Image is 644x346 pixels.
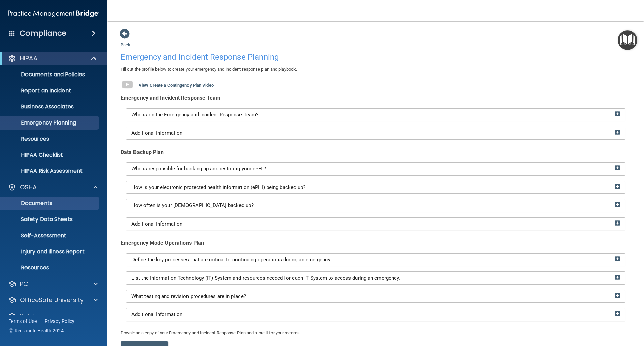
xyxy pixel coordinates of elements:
a: HIPAA [8,54,97,62]
a: PCI [8,280,98,288]
a: Define the key processes that are critical to continuing operations during an emergency. [131,257,620,263]
img: ic_add_box.75fa564c.png [615,293,620,298]
img: ic_add_box.75fa564c.png [615,184,620,189]
p: Report an Incident [4,87,96,94]
a: Who is responsible for backing up and restoring your ePHI? [131,166,620,172]
b: Emergency Mode Operations Plan [121,240,204,246]
p: HIPAA Checklist [4,152,96,158]
p: Injury and Illness Report [4,248,96,255]
p: Safety Data Sheets [4,216,96,223]
p: Download a copy of your Emergency and Incident Response Plan and store it for your records. [121,329,631,337]
button: Open Resource Center [618,30,637,50]
b: Data Backup Plan [121,149,164,155]
h4: Compliance [20,29,66,38]
p: Resources [4,264,96,271]
a: Additional Information [131,130,620,136]
a: Additional Information [131,221,620,227]
img: ic_add_box.75fa564c.png [615,165,620,170]
span: Additional Information [131,130,182,136]
a: How often is your [DEMOGRAPHIC_DATA] backed up? [131,203,620,208]
span: What testing and revision procedures are in place? [131,293,246,299]
img: ic_add_box.75fa564c.png [615,202,620,207]
span: Who is responsible for backing up and restoring your ePHI? [131,166,266,172]
p: Business Associates [4,103,96,110]
p: Resources [4,136,96,142]
span: Additional Information [131,311,182,317]
span: Who is on the Emergency and Incident Response Team? [131,112,258,118]
p: Fill out the profile below to create your emergency and incident response plan and playbook. [121,65,631,73]
a: Back [121,34,130,47]
p: HIPAA Risk Assessment [4,168,96,175]
p: Self-Assessment [4,232,96,239]
p: OSHA [20,183,37,191]
span: How often is your [DEMOGRAPHIC_DATA] backed up? [131,202,254,208]
p: Documents [4,200,96,207]
span: List the Information Technology (IT) System and resources needed for each IT System to access dur... [131,275,400,281]
img: gray_youtube_icon.38fcd6cc.png [121,78,134,91]
span: How is your electronic protected health information (ePHI) being backed up? [131,184,306,190]
span: Define the key processes that are critical to continuing operations during an emergency. [131,257,331,263]
a: Terms of Use [9,318,37,325]
p: PCI [20,280,30,288]
img: ic_add_box.75fa564c.png [615,311,620,316]
img: ic_add_box.75fa564c.png [615,220,620,226]
a: OfficeSafe University [8,296,98,304]
p: Emergency Planning [4,119,96,126]
a: Settings [8,312,98,320]
h4: Emergency and Incident Response Planning [121,53,631,61]
p: Documents and Policies [4,71,96,78]
img: ic_add_box.75fa564c.png [615,130,620,135]
img: ic_add_box.75fa564c.png [615,256,620,261]
p: HIPAA [20,54,37,62]
a: Who is on the Emergency and Incident Response Team? [131,112,620,118]
b: Emergency and Incident Response Team [121,95,221,101]
span: Additional Information [131,221,182,227]
img: ic_add_box.75fa564c.png [615,111,620,116]
a: Privacy Policy [45,318,75,325]
a: How is your electronic protected health information (ePHI) being backed up? [131,185,620,190]
b: View Create a Contingency Plan Video [139,83,214,88]
img: PMB logo [8,7,99,20]
a: OSHA [8,183,98,191]
a: What testing and revision procedures are in place? [131,294,620,299]
a: List the Information Technology (IT) System and resources needed for each IT System to access dur... [131,275,620,281]
img: ic_add_box.75fa564c.png [615,275,620,280]
span: Ⓒ Rectangle Health 2024 [9,327,64,334]
p: OfficeSafe University [20,296,84,304]
p: Settings [20,312,45,320]
a: Additional Information [131,312,620,317]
